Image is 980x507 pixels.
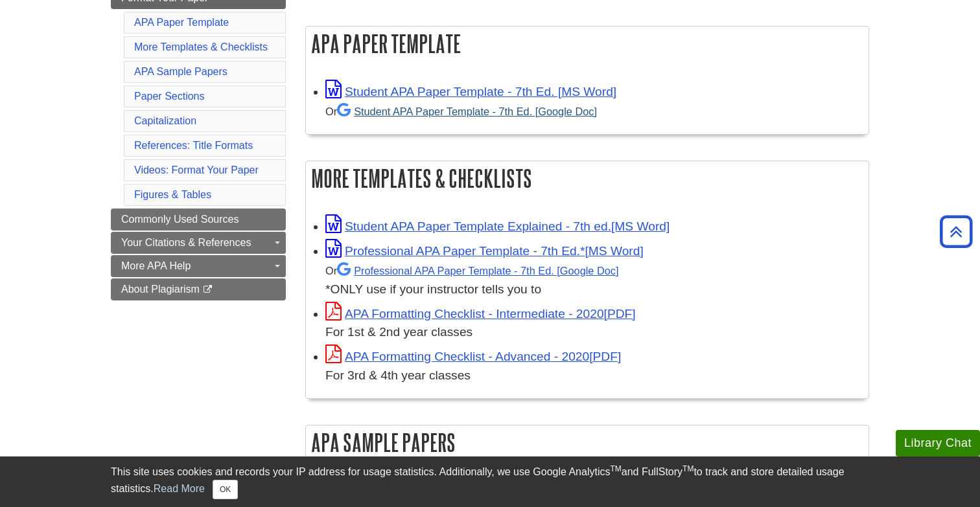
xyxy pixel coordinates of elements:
div: For 1st & 2nd year classes [325,323,862,342]
h2: APA Paper Template [306,27,869,61]
a: Link opens in new window [325,350,621,363]
a: APA Paper Template [134,17,229,28]
a: Link opens in new window [325,244,644,258]
a: Link opens in new window [325,220,670,233]
a: Your Citations & References [111,232,286,254]
sup: TM [682,464,694,473]
h2: APA Sample Papers [306,425,869,460]
button: Library Chat [896,430,980,456]
a: Figures & Tables [134,189,211,200]
button: Close [213,480,238,499]
a: Paper Sections [134,91,205,102]
a: More Templates & Checklists [134,41,268,52]
a: Student APA Paper Template - 7th Ed. [Google Doc] [337,106,597,117]
a: Back to Top [935,223,977,240]
a: Link opens in new window [325,85,616,98]
span: Commonly Used Sources [121,214,239,225]
a: More APA Help [111,255,286,277]
span: About Plagiarism [121,284,200,295]
small: Or [325,265,618,276]
a: APA Sample Papers [134,66,227,77]
div: This site uses cookies and records your IP address for usage statistics. Additionally, we use Goo... [111,464,869,499]
a: About Plagiarism [111,278,286,300]
div: *ONLY use if your instructor tells you to [325,261,862,299]
sup: TM [610,464,621,473]
a: Commonly Used Sources [111,208,286,231]
a: References: Title Formats [134,140,253,151]
a: Capitalization [134,115,196,126]
a: Link opens in new window [325,307,636,321]
a: Professional APA Paper Template - 7th Ed. [337,265,618,276]
div: For 3rd & 4th year classes [325,366,862,385]
span: Your Citations & References [121,237,251,248]
i: This link opens in a new window [202,286,213,294]
a: Read More [154,483,205,494]
small: Or [325,106,597,117]
h2: More Templates & Checklists [306,161,869,196]
a: Videos: Format Your Paper [134,164,259,175]
span: More APA Help [121,260,191,271]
